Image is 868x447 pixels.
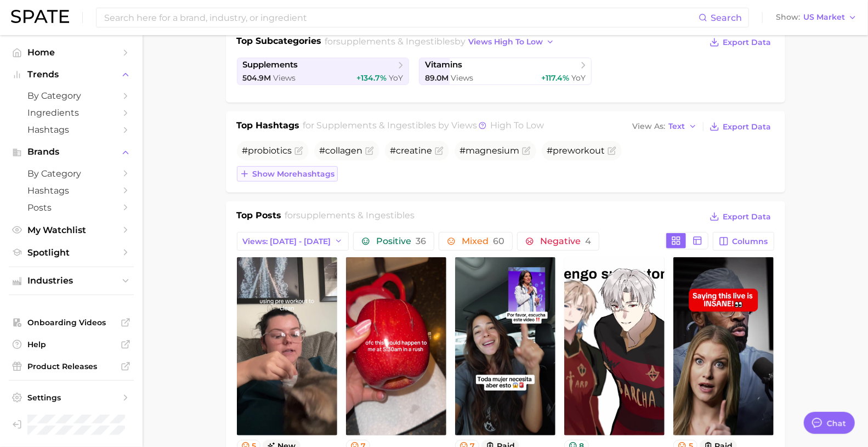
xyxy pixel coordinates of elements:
span: 4 [585,236,591,246]
span: 36 [416,236,426,246]
input: Search here for a brand, industry, or ingredient [103,8,699,27]
button: Export Data [707,119,774,134]
h1: Top Posts [237,209,282,225]
span: +134.7% [356,73,387,83]
button: Export Data [707,209,774,224]
h1: Top Subcategories [237,35,322,51]
a: Ingredients [9,104,134,121]
span: 89.0m [425,73,449,83]
span: View As [633,123,666,129]
button: Trends [9,66,134,83]
a: Hashtags [9,182,134,199]
span: #magnesium [460,145,520,156]
span: Show [776,14,800,20]
a: Hashtags [9,121,134,138]
span: Help [27,340,115,349]
span: supplements [243,60,298,70]
a: supplements504.9m Views+134.7% YoY [237,58,410,85]
button: ShowUS Market [773,10,860,25]
span: Text [669,123,685,129]
h2: for [285,209,415,225]
h1: Top Hashtags [237,119,300,134]
button: View AsText [630,120,700,134]
span: Negative [540,237,591,246]
span: Views [274,73,296,83]
span: high to low [490,120,544,131]
span: Export Data [723,38,771,47]
a: My Watchlist [9,222,134,239]
span: Export Data [723,212,771,222]
a: Settings [9,389,134,406]
button: Views: [DATE] - [DATE] [237,232,349,251]
a: vitamins89.0m Views+117.4% YoY [419,58,592,85]
span: Views: [DATE] - [DATE] [243,237,331,246]
span: Posts [27,202,115,213]
span: #probiotics [242,145,292,156]
a: Onboarding Videos [9,314,134,331]
a: Log out. Currently logged in as Brennan McVicar with e-mail brennan@spate.nyc. [9,411,134,438]
button: Flag as miscategorized or irrelevant [522,146,531,155]
button: Export Data [707,35,774,50]
span: Trends [27,70,115,80]
button: Flag as miscategorized or irrelevant [435,146,444,155]
span: US Market [803,14,845,20]
span: Product Releases [27,361,115,371]
span: supplements & ingestibles [336,36,455,47]
button: Industries [9,273,134,289]
span: #creatine [390,145,433,156]
a: by Category [9,87,134,104]
span: Ingredients [27,107,115,118]
button: Flag as miscategorized or irrelevant [294,146,303,155]
a: Posts [9,199,134,216]
a: Help [9,336,134,353]
span: Onboarding Videos [27,318,115,327]
button: Flag as miscategorized or irrelevant [365,146,374,155]
span: views high to low [468,37,543,47]
span: #preworkout [547,145,605,156]
button: Show morehashtags [237,166,338,182]
span: Spotlight [27,247,115,258]
a: Spotlight [9,244,134,261]
span: Export Data [723,122,771,132]
span: YoY [389,73,403,83]
span: 504.9m [243,73,271,83]
span: YoY [571,73,586,83]
span: Hashtags [27,185,115,196]
span: My Watchlist [27,225,115,235]
span: Search [711,13,742,23]
span: Mixed [462,237,504,246]
span: Hashtags [27,125,115,135]
span: supplements & ingestibles [316,120,436,131]
span: by Category [27,90,115,101]
span: Show more hashtags [253,169,335,179]
span: for by [325,36,558,47]
button: Columns [713,232,774,251]
span: Columns [733,237,768,246]
span: vitamins [425,60,462,70]
img: SPATE [11,10,69,23]
span: Views [451,73,473,83]
span: Settings [27,393,115,403]
button: views high to low [466,35,558,49]
h2: for by Views [303,119,544,134]
a: Product Releases [9,358,134,375]
a: by Category [9,165,134,182]
span: Home [27,47,115,58]
a: Home [9,44,134,61]
button: Brands [9,144,134,160]
span: supplements & ingestibles [296,210,415,220]
span: Industries [27,276,115,286]
button: Flag as miscategorized or irrelevant [608,146,616,155]
span: Positive [376,237,426,246]
span: +117.4% [541,73,569,83]
span: by Category [27,168,115,179]
span: Brands [27,147,115,157]
span: 60 [493,236,504,246]
span: #collagen [320,145,363,156]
